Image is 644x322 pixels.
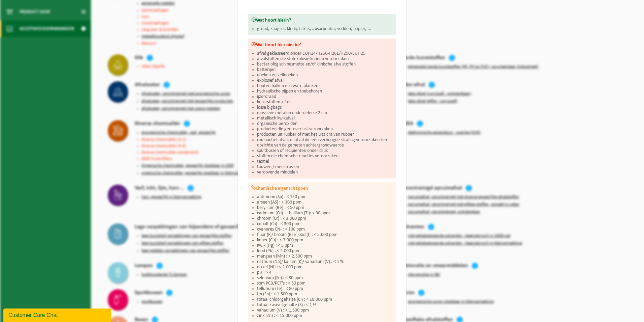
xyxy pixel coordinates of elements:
li: totaal zwavelgehalte (S) : < 1 % [257,302,393,308]
li: kunststoffen > 1m [257,100,393,105]
li: vanadium (V) : < 1.500 ppm [257,308,393,313]
li: massieve metalen onderdelen > 2 cm [257,110,393,116]
h3: Chemische eigenschappen [251,185,393,191]
li: producten uit rubber of met het uitzicht van rubber [257,132,393,137]
li: fluor (F)/ broom (Br)/ jood (I) : < 5.000 ppm [257,232,393,238]
li: ijzerdraad [257,94,393,100]
li: hydraulische pijpen en toebehoren [257,89,393,94]
li: stoffen die chemische reacties veroorzaken [257,154,393,159]
li: nikkel (Ni) : < 2.000 ppm [257,265,393,270]
h3: Wat hoort hierin? [251,17,393,23]
h3: Wat hoort hier niet in? [251,42,393,48]
li: bacteriologisch besmette en/of klinische afvalstoffen [257,62,393,67]
li: radioactief afval, of afval die een verhoogde straling veroorzaken ten opzichte van de gemeten ac... [257,137,393,148]
li: beryllium (Be) : < 50 ppm [257,205,393,211]
li: textiel [257,159,393,164]
li: houten balken en zware planken [257,83,393,89]
li: losse bigbags [257,105,393,110]
li: natrium (Na)/ kalium (K)/ vanadium (V) : < 1 % [257,259,393,265]
li: mangaan (Mn) : < 2.500 ppm [257,254,393,259]
li: lood (Pb) : < 2.000 ppm [257,248,393,254]
li: cobalt (Co) : < 300 ppm [257,221,393,227]
li: spuitbussen of recipiënten onder druk [257,148,393,154]
li: batterijen [257,67,393,73]
li: doeken en zeildoeken [257,73,393,78]
li: som PCB/PCT's : < 50 ppm [257,281,393,286]
li: pH : > 4 [257,270,393,275]
li: cadmium (Cd) + thallium (Tl): < 90 ppm [257,211,393,216]
li: tin (Sn) : < 1.500 ppm [257,292,393,297]
li: selenium (Se) : < 80 ppm [257,275,393,281]
li: koper (Cu) : < 3.000 ppm [257,238,393,243]
li: chroom (Cr) : < 3.000 ppm [257,216,393,221]
iframe: chat widget [3,307,112,322]
li: afval geklasseerd onder EUH14/H260-H261/H250/EUH29 [257,51,393,56]
li: producten die geuroverlast veroorzaken [257,127,393,132]
li: grond, zaagsel, kledij, filters, absorbentia, vodden, papier, ... [257,26,393,32]
li: organische peroxiden [257,121,393,127]
li: totaal chloorgehalte (Cl) : < 10.000 ppm [257,297,393,302]
li: arseen (AS) : < 300 ppm [257,200,393,205]
li: zink (Zn) : < 15.000 ppm [257,313,393,319]
li: antimoon (Sb) : < 150 ppm [257,194,393,200]
li: verdovende middelen [257,170,393,175]
li: Kwik (Hg) : < 5 ppm [257,243,393,248]
li: cyanures CN- : < 100 ppm [257,227,393,232]
li: touwen / meertrossen [257,164,393,170]
li: afvalstoffen die stofexplosie kunnen veroorzaken [257,56,393,62]
li: tellurium (Te) : < 80 ppm [257,286,393,292]
li: explosief afval [257,78,393,83]
li: metallisch kwikafval [257,116,393,121]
